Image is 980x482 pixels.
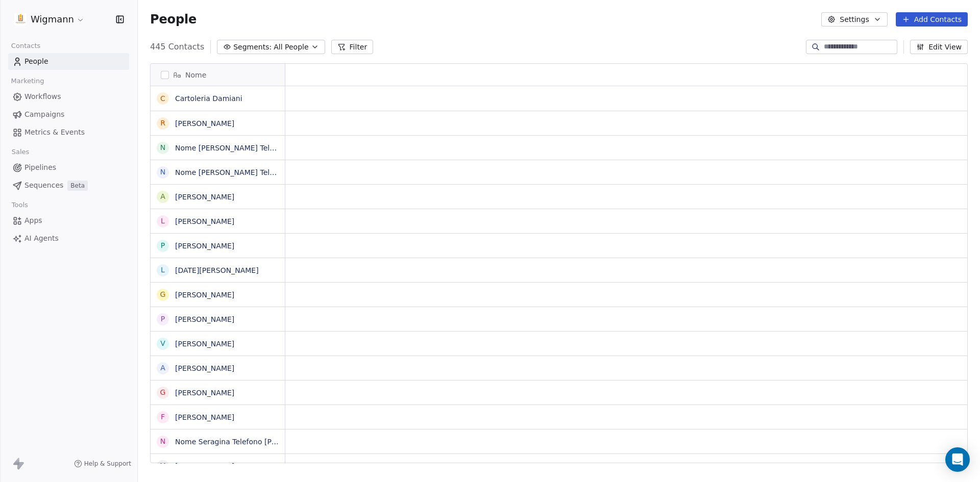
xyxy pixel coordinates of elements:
a: Cartoleria Damiani [175,94,242,103]
span: Contacts [7,38,45,54]
div: grid [151,86,285,464]
span: Pipelines [24,162,56,173]
a: [PERSON_NAME] [175,315,234,323]
div: L [161,265,165,275]
span: Sales [7,144,34,160]
a: Help & Support [74,460,131,468]
img: 1630668995401.jpeg [14,13,27,26]
a: AI Agents [8,230,129,247]
div: g [160,289,166,300]
a: Nome Seragina Telefono [PHONE_NUMBER] Città Turi Email [EMAIL_ADDRESS][DOMAIN_NAME] Trattamento d... [175,438,952,446]
a: Apps [8,212,129,229]
div: N [160,142,165,153]
div: C [160,93,165,104]
span: AI Agents [24,233,59,244]
div: R [160,118,165,129]
div: L [161,216,165,226]
a: [PERSON_NAME] [175,364,234,372]
a: [PERSON_NAME] [175,462,234,470]
button: Edit View [910,40,968,54]
span: Apps [24,215,42,226]
span: All People [274,42,308,53]
div: V [160,338,165,349]
button: Filter [331,40,374,54]
span: Metrics & Events [24,127,85,138]
a: [PERSON_NAME] [175,242,234,250]
div: N [160,436,165,447]
div: M [160,461,166,471]
div: N [160,167,165,177]
a: Metrics & Events [8,124,129,141]
a: People [8,53,129,70]
span: People [24,56,48,67]
span: Help & Support [84,460,131,468]
a: [PERSON_NAME] [175,413,234,421]
span: Wigmann [31,13,74,26]
span: Tools [7,197,32,213]
span: Segments: [233,42,272,53]
a: [PERSON_NAME] [175,193,234,201]
button: Settings [821,12,887,27]
span: Marketing [7,73,48,89]
div: A [160,363,165,373]
span: People [150,12,197,27]
span: Sequences [24,180,63,191]
a: [PERSON_NAME] [175,389,234,397]
span: Nome [185,70,206,80]
a: [PERSON_NAME] [175,291,234,299]
a: [PERSON_NAME] [175,119,234,128]
span: 445 Contacts [150,41,204,53]
div: P [161,314,165,324]
a: Pipelines [8,159,129,176]
div: P [161,240,165,251]
a: SequencesBeta [8,177,129,194]
div: G [160,387,166,398]
button: Wigmann [12,11,87,28]
span: Workflows [24,91,61,102]
a: [PERSON_NAME] [175,340,234,348]
div: F [161,412,165,422]
span: Beta [67,181,88,191]
a: [DATE][PERSON_NAME] [175,266,259,274]
a: Workflows [8,88,129,105]
a: Campaigns [8,106,129,123]
button: Add Contacts [896,12,968,27]
a: Nome [PERSON_NAME] Telefono [PHONE_NUMBER] Città Alliste Email [EMAIL_ADDRESS][DOMAIN_NAME] Infor... [175,168,971,176]
div: Open Intercom Messenger [945,447,970,472]
div: Nome [151,64,285,86]
a: [PERSON_NAME] [175,217,234,225]
span: Campaigns [24,109,64,120]
div: A [160,191,165,202]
